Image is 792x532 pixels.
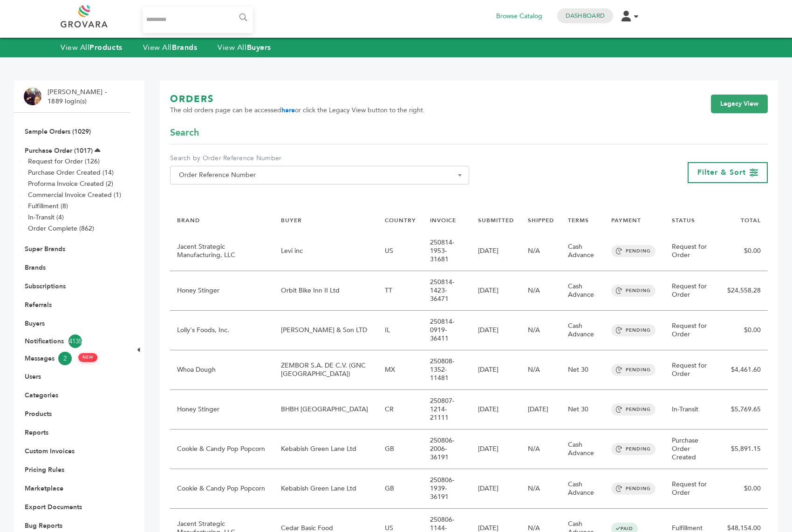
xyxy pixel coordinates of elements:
a: Notifications4135 [25,334,120,348]
td: [DATE] [471,469,521,509]
a: SHIPPED [528,217,554,224]
a: TOTAL [741,217,761,224]
td: Honey Stinger [170,271,274,311]
span: The old orders page can be accessed or click the Legacy View button to the right. [170,106,425,115]
td: Honey Stinger [170,390,274,430]
h1: ORDERS [170,93,425,106]
a: STATUS [672,217,695,224]
td: [DATE] [471,311,521,350]
td: $0.00 [720,311,768,350]
a: here [281,106,295,115]
a: INVOICE [430,217,456,224]
td: $5,769.65 [720,390,768,430]
a: Custom Invoices [25,447,75,456]
span: Order Reference Number [170,166,469,184]
a: Buyers [25,319,45,328]
td: 250807-1214-21111 [423,390,471,430]
a: BUYER [281,217,302,224]
a: View AllBuyers [218,42,271,53]
span: PENDING [611,403,655,416]
a: PAYMENT [611,217,641,224]
td: N/A [521,232,561,271]
td: CR [378,390,423,430]
a: Referrals [25,300,52,309]
a: Export Documents [25,503,82,512]
input: Search... [143,7,253,33]
td: Cookie & Candy Pop Popcorn [170,430,274,469]
span: 4135 [68,334,82,348]
a: Messages2 NEW [25,352,120,365]
td: [DATE] [471,390,521,430]
td: Request for Order [665,311,720,350]
td: US [378,232,423,271]
td: $5,891.15 [720,430,768,469]
a: Users [25,372,41,381]
td: $4,461.60 [720,350,768,390]
td: Purchase Order Created [665,430,720,469]
a: Sample Orders (1029) [25,127,91,136]
td: GB [378,430,423,469]
td: Net 30 [561,350,605,390]
td: Cash Advance [561,311,605,350]
td: Cookie & Candy Pop Popcorn [170,469,274,509]
a: Bug Reports [25,521,62,530]
strong: Brands [172,42,197,53]
td: N/A [521,469,561,509]
td: Request for Order [665,350,720,390]
a: Categories [25,391,58,400]
td: 250814-1953-31681 [423,232,471,271]
td: N/A [521,430,561,469]
td: Cash Advance [561,430,605,469]
a: Super Brands [25,245,65,253]
td: IL [378,311,423,350]
td: 250806-2006-36191 [423,430,471,469]
td: Levi inc [274,232,378,271]
a: Reports [25,428,48,437]
td: Cash Advance [561,271,605,311]
td: BHBH [GEOGRAPHIC_DATA] [274,390,378,430]
td: 250806-1939-36191 [423,469,471,509]
td: [DATE] [521,390,561,430]
td: Whoa Dough [170,350,274,390]
td: 250808-1352-11481 [423,350,471,390]
span: Order Reference Number [175,169,464,182]
td: Cash Advance [561,232,605,271]
a: Dashboard [566,12,605,20]
a: Subscriptions [25,282,66,291]
a: Purchase Order Created (14) [28,168,114,177]
td: Orbit Bike Inn II Ltd [274,271,378,311]
td: N/A [521,271,561,311]
td: N/A [521,311,561,350]
li: [PERSON_NAME] - 1889 login(s) [48,88,109,106]
a: COUNTRY [385,217,416,224]
td: [DATE] [471,232,521,271]
a: In-Transit (4) [28,213,64,222]
a: Proforma Invoice Created (2) [28,179,113,188]
a: Legacy View [711,95,768,113]
a: Request for Order (126) [28,157,100,166]
strong: Buyers [247,42,271,53]
a: Order Complete (862) [28,224,94,233]
span: PENDING [611,483,655,495]
strong: Products [89,42,122,53]
a: View AllBrands [143,42,198,53]
td: N/A [521,350,561,390]
td: [PERSON_NAME] & Son LTD [274,311,378,350]
span: PENDING [611,443,655,455]
td: [DATE] [471,430,521,469]
td: 250814-0919-36411 [423,311,471,350]
td: In-Transit [665,390,720,430]
span: PENDING [611,324,655,336]
span: Search [170,126,199,139]
td: [DATE] [471,271,521,311]
span: PENDING [611,285,655,297]
td: Lolly's Foods, Inc. [170,311,274,350]
span: 2 [58,352,72,365]
a: BRAND [177,217,200,224]
td: [DATE] [471,350,521,390]
td: Request for Order [665,232,720,271]
td: 250814-1423-36471 [423,271,471,311]
td: Net 30 [561,390,605,430]
a: Marketplace [25,484,63,493]
span: Filter & Sort [697,167,746,177]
